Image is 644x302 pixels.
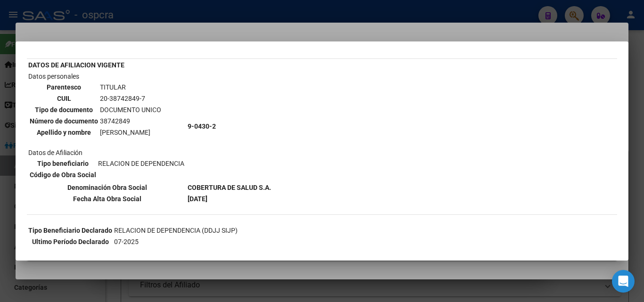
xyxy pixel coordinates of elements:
[99,82,162,92] td: TITULAR
[28,225,113,236] th: Tipo Beneficiario Declarado
[28,61,124,69] b: DATOS DE AFILIACION VIGENTE
[188,195,207,203] b: [DATE]
[28,182,186,193] th: Denominación Obra Social
[99,105,162,115] td: DOCUMENTO UNICO
[114,237,238,247] td: 07-2025
[612,270,635,293] div: Open Intercom Messenger
[28,194,186,204] th: Fecha Alta Obra Social
[29,158,97,169] th: Tipo beneficiario
[28,71,186,181] td: Datos personales Datos de Afiliación
[188,122,216,130] b: 9-0430-2
[188,184,271,191] b: COBERTURA DE SALUD S.A.
[114,225,238,236] td: RELACION DE DEPENDENCIA (DDJJ SIJP)
[99,93,162,104] td: 20-38742849-7
[28,237,113,247] th: Ultimo Período Declarado
[29,116,99,126] th: Número de documento
[29,170,97,180] th: Código de Obra Social
[98,158,185,169] td: RELACION DE DEPENDENCIA
[29,93,99,104] th: CUIL
[99,116,162,126] td: 38742849
[99,127,162,138] td: [PERSON_NAME]
[29,105,99,115] th: Tipo de documento
[29,82,99,92] th: Parentesco
[29,127,99,138] th: Apellido y nombre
